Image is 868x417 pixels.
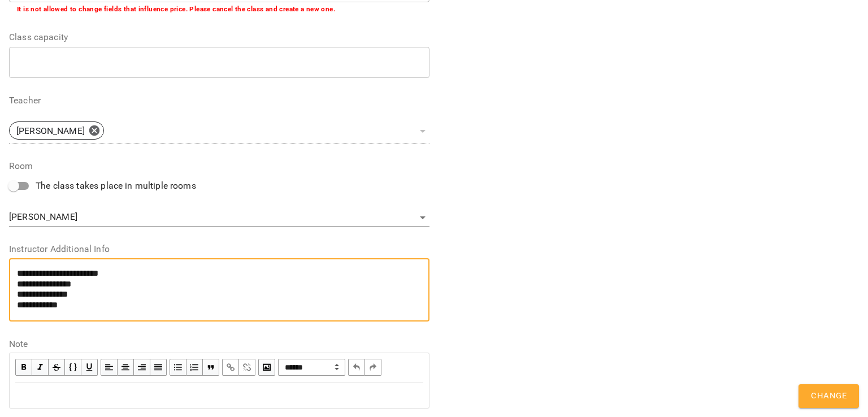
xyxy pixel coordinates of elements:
[258,359,275,376] button: Image
[170,359,186,376] button: UL
[36,179,196,193] span: The class takes place in multiple rooms
[9,162,429,171] label: Room
[81,359,98,376] button: Underline
[9,340,429,349] label: Note
[10,384,428,407] div: Edit text
[65,359,81,376] button: Monospace
[9,33,429,42] label: Class capacity
[150,359,167,376] button: Align Justify
[118,359,134,376] button: Align Center
[9,121,104,140] div: [PERSON_NAME]
[101,359,118,376] button: Align Left
[186,359,203,376] button: OL
[49,359,65,376] button: Strikethrough
[203,359,219,376] button: Blockquote
[9,96,429,105] label: Teacher
[222,359,239,376] button: Link
[9,245,429,254] label: Instructor Additional Info
[811,389,847,403] span: Change
[16,124,85,138] p: [PERSON_NAME]
[348,359,365,376] button: Undo
[134,359,150,376] button: Align Right
[9,118,429,144] div: [PERSON_NAME]
[17,5,335,13] b: It is not allowed to change fields that influence price. Please cancel the class and create a new...
[239,359,255,376] button: Remove Link
[32,359,49,376] button: Italic
[798,384,859,408] button: Change
[278,359,345,376] span: Normal
[15,359,32,376] button: Bold
[365,359,381,376] button: Redo
[9,208,429,227] div: [PERSON_NAME]
[278,359,345,376] select: Block type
